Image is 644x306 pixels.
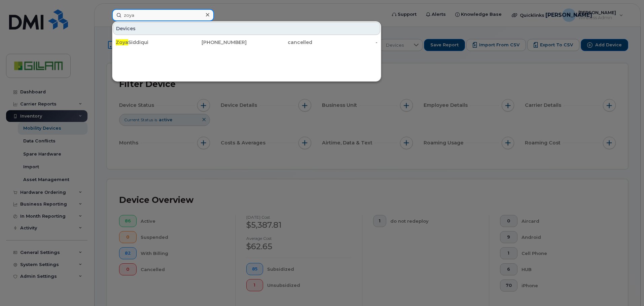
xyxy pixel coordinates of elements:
[312,39,378,46] div: -
[181,39,247,46] div: [PHONE_NUMBER]
[247,39,312,46] div: cancelled
[116,39,128,45] span: Zoya
[113,36,380,48] a: ZoyaSiddiqui[PHONE_NUMBER]cancelled-
[113,22,380,35] div: Devices
[116,39,181,46] div: Siddiqui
